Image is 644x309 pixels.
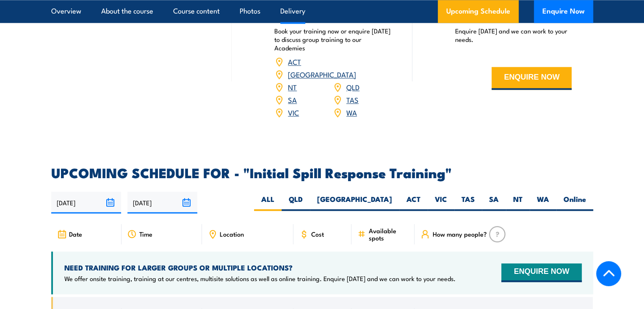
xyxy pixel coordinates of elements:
[482,194,506,211] label: SA
[64,274,456,283] p: We offer onsite training, training at our centres, multisite solutions as well as online training...
[346,107,357,117] a: WA
[51,166,593,178] h2: UPCOMING SCHEDULE FOR - "Initial Spill Response Training"
[530,194,556,211] label: WA
[139,230,152,237] span: Time
[310,194,399,211] label: [GEOGRAPHIC_DATA]
[274,27,391,52] p: Book your training now or enquire [DATE] to discuss group training to our Academies
[428,194,454,211] label: VIC
[455,27,572,44] p: Enquire [DATE] and we can work to your needs.
[254,194,282,211] label: ALL
[127,192,197,213] input: To date
[51,192,121,213] input: From date
[432,230,486,237] span: How many people?
[492,67,572,90] button: ENQUIRE NOW
[288,69,356,79] a: [GEOGRAPHIC_DATA]
[311,230,324,237] span: Cost
[501,263,581,282] button: ENQUIRE NOW
[69,230,82,237] span: Date
[454,194,482,211] label: TAS
[288,107,299,117] a: VIC
[288,56,301,66] a: ACT
[368,227,409,241] span: Available spots
[556,194,593,211] label: Online
[399,194,428,211] label: ACT
[288,82,297,92] a: NT
[506,194,530,211] label: NT
[282,194,310,211] label: QLD
[288,94,297,105] a: SA
[64,263,456,272] h4: NEED TRAINING FOR LARGER GROUPS OR MULTIPLE LOCATIONS?
[346,82,359,92] a: QLD
[220,230,244,237] span: Location
[346,94,359,105] a: TAS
